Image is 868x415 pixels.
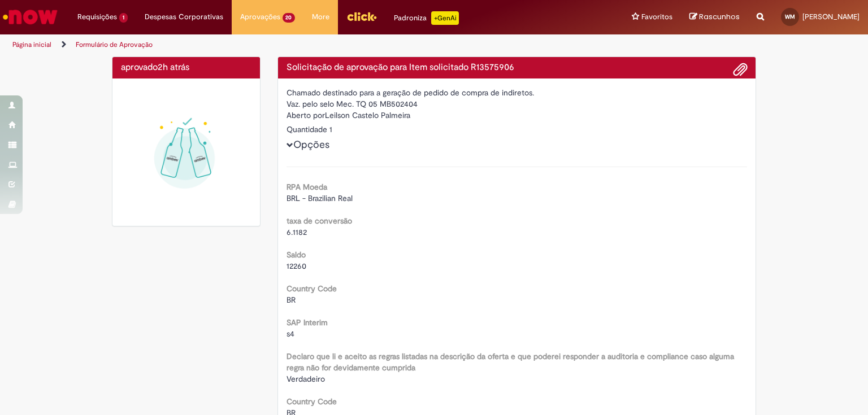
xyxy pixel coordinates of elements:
span: BRL - Brazilian Real [287,193,353,203]
b: Saldo [287,250,306,260]
p: +GenAi [431,11,459,25]
a: Formulário de Aprovação [76,40,153,49]
a: Rascunhos [689,12,740,23]
span: 1 [119,13,128,23]
span: Despesas Corporativas [145,11,223,23]
ul: Trilhas de página [8,34,570,55]
b: Declaro que li e aceito as regras listadas na descrição da oferta e que poderei responder a audit... [287,351,734,373]
span: [PERSON_NAME] [802,12,860,21]
b: taxa de conversão [287,216,352,226]
div: Vaz. pelo selo Mec. TQ 05 MB502404 [287,98,748,110]
div: Quantidade 1 [287,124,748,135]
b: RPA Moeda [287,182,327,192]
div: Chamado destinado para a geração de pedido de compra de indiretos. [287,87,748,98]
img: sucesso_1.gif [121,87,251,217]
a: Página inicial [12,40,51,49]
label: Aberto por [287,110,325,121]
span: WM [785,13,795,20]
h4: aprovado [121,63,251,73]
img: ServiceNow [1,6,59,28]
span: Requisições [77,11,117,23]
span: Aprovações [240,11,280,23]
img: click_logo_yellow_360x200.png [346,8,377,25]
div: Padroniza [394,11,459,25]
span: Verdadeiro [287,374,325,384]
span: Favoritos [641,11,672,23]
span: s4 [287,329,294,339]
b: Country Code [287,396,337,407]
span: 2h atrás [158,62,189,73]
span: 20 [283,13,296,23]
span: 6.1182 [287,227,307,237]
span: BR [287,295,296,305]
span: More [312,11,329,23]
div: Leilson Castelo Palmeira [287,110,748,124]
span: 12260 [287,261,306,271]
span: Rascunhos [699,11,740,22]
b: SAP Interim [287,317,328,327]
h4: Solicitação de aprovação para Item solicitado R13575906 [287,63,748,73]
b: Country Code [287,283,337,294]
